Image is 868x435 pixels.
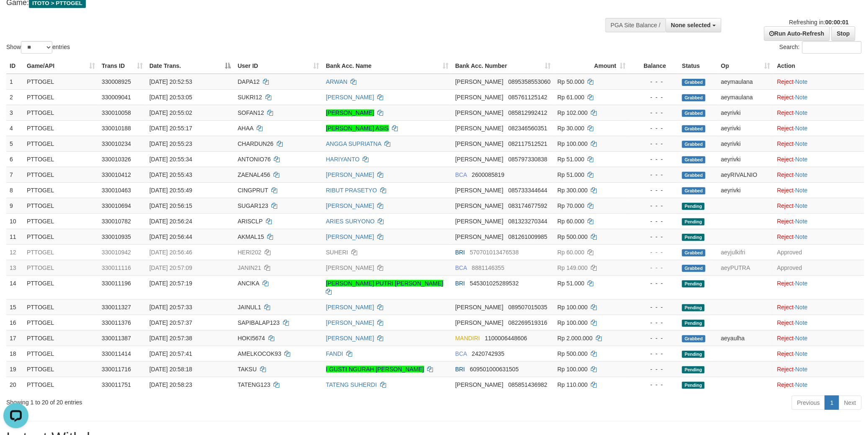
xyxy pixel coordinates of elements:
[839,396,862,410] a: Next
[796,233,808,240] a: Note
[632,155,675,163] div: - - -
[682,234,705,241] span: Pending
[792,396,825,410] a: Previous
[455,249,465,256] span: BRI
[777,335,794,342] a: Reject
[6,198,23,213] td: 9
[764,26,830,41] a: Run Auto-Refresh
[23,229,98,244] td: PTTOGEL
[149,280,192,287] span: [DATE] 20:57:19
[508,304,547,311] span: Copy 089507015035 to clipboard
[682,172,706,179] span: Grabbed
[774,260,864,275] td: Approved
[774,361,864,377] td: ·
[825,19,849,26] strong: 00:00:01
[671,22,711,28] span: None selected
[102,304,131,311] span: 330011327
[632,350,675,358] div: - - -
[6,74,23,90] td: 1
[326,381,377,388] a: TATENG SUHERDI
[774,315,864,330] td: ·
[472,264,505,271] span: Copy 8881146355 to clipboard
[774,74,864,90] td: ·
[455,109,503,116] span: [PERSON_NAME]
[6,182,23,198] td: 8
[23,151,98,167] td: PTTOGEL
[777,156,794,163] a: Reject
[149,171,192,178] span: [DATE] 20:55:43
[326,218,375,225] a: ARIES SURYONO
[23,330,98,346] td: PTTOGEL
[102,233,131,240] span: 330010935
[557,202,585,209] span: Rp 70.000
[632,109,675,117] div: - - -
[238,187,268,194] span: CINGPRUT
[326,140,381,147] a: ANGGA SUPRIATNA
[777,187,794,194] a: Reject
[632,303,675,311] div: - - -
[326,171,374,178] a: [PERSON_NAME]
[774,136,864,151] td: ·
[238,304,261,311] span: JAINUL1
[508,140,547,147] span: Copy 082117512521 to clipboard
[6,105,23,120] td: 3
[718,74,774,90] td: aeymaulana
[470,249,519,256] span: Copy 570701013476538 to clipboard
[485,335,527,342] span: Copy 1100006448606 to clipboard
[796,366,808,373] a: Note
[777,366,794,373] a: Reject
[326,335,374,342] a: [PERSON_NAME]
[557,109,587,116] span: Rp 102.000
[774,198,864,213] td: ·
[508,218,547,225] span: Copy 081323270344 to clipboard
[774,299,864,315] td: ·
[326,109,374,116] a: [PERSON_NAME]
[679,58,718,74] th: Status
[718,151,774,167] td: aeyrivki
[455,218,503,225] span: [PERSON_NAME]
[23,198,98,213] td: PTTOGEL
[632,248,675,256] div: - - -
[149,202,192,209] span: [DATE] 20:56:15
[682,203,705,210] span: Pending
[6,41,70,54] label: Show entries
[632,78,675,86] div: - - -
[6,229,23,244] td: 11
[98,58,146,74] th: Trans ID: activate to sort column ascending
[682,320,705,327] span: Pending
[323,58,452,74] th: Bank Acc. Name: activate to sort column ascending
[102,335,131,342] span: 330011387
[6,346,23,361] td: 18
[238,280,259,287] span: ANCIKA
[455,350,467,357] span: BCA
[632,233,675,241] div: - - -
[149,109,192,116] span: [DATE] 20:55:02
[796,350,808,357] a: Note
[23,136,98,151] td: PTTOGEL
[102,125,131,132] span: 330010188
[777,233,794,240] a: Reject
[718,89,774,105] td: aeymaulana
[6,361,23,377] td: 19
[557,140,587,147] span: Rp 100.000
[796,140,808,147] a: Note
[149,233,192,240] span: [DATE] 20:56:44
[23,89,98,105] td: PTTOGEL
[774,244,864,260] td: Approved
[718,330,774,346] td: aeyaulha
[23,361,98,377] td: PTTOGEL
[796,202,808,209] a: Note
[777,140,794,147] a: Reject
[455,264,467,271] span: BCA
[718,182,774,198] td: aeyrivki
[632,202,675,210] div: - - -
[682,187,706,194] span: Grabbed
[632,365,675,373] div: - - -
[455,233,503,240] span: [PERSON_NAME]
[774,89,864,105] td: ·
[455,156,503,163] span: [PERSON_NAME]
[796,109,808,116] a: Note
[23,346,98,361] td: PTTOGEL
[326,350,343,357] a: FANDI
[238,350,281,357] span: AMELKOCOK93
